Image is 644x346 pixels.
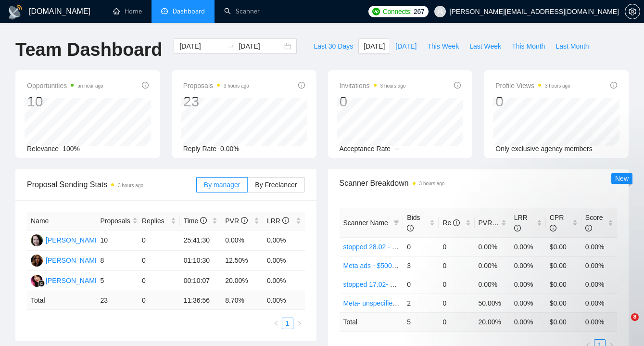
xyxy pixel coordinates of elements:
span: -- [394,145,399,153]
div: 10 [27,92,103,111]
span: to [227,42,235,50]
img: logo [8,4,23,20]
span: info-circle [200,217,207,224]
span: swap-right [227,42,235,50]
time: 3 hours ago [545,83,570,89]
button: [DATE] [390,38,422,54]
span: Last 30 Days [314,41,353,51]
time: 3 hours ago [118,183,143,188]
span: info-circle [454,82,461,89]
td: $0.00 [546,237,581,256]
a: setting [625,8,640,15]
span: right [296,320,302,326]
td: 0 [403,275,439,294]
span: info-circle [282,217,289,224]
td: 20.00 % [475,312,510,331]
a: Meta- unspecified - Feedback+ -AI [343,299,446,307]
button: Last 30 Days [308,38,358,54]
span: PVR [479,219,501,227]
a: Meta ads - $500+/$30+ - Feedback+/cost1k+ -AI [343,262,488,269]
a: IK[PERSON_NAME] [31,256,101,264]
li: Next Page [293,318,305,329]
td: 0.00% [221,231,263,251]
span: 100% [63,145,80,153]
span: LRR [267,217,289,225]
td: 0.00% [263,271,305,291]
button: Last Month [550,38,594,54]
td: 0 [138,251,180,271]
span: Replies [142,216,169,226]
input: Start date [179,41,223,51]
span: Opportunities [27,80,103,91]
td: 5 [403,312,439,331]
span: By manager [204,181,240,189]
td: Total [27,291,96,310]
span: info-circle [298,82,305,89]
span: filter [393,220,399,226]
span: 8 [631,313,639,321]
span: info-circle [585,225,592,231]
span: Profile Views [495,80,570,91]
span: LRR [514,214,528,232]
span: PVR [225,217,248,225]
span: Proposals [183,80,249,91]
th: Name [27,212,96,231]
button: [DATE] [358,38,390,54]
span: Time [184,217,207,225]
span: Score [585,214,603,232]
th: Proposals [96,212,138,231]
span: CPR [550,214,564,232]
span: 267 [414,6,424,17]
td: Total [340,312,404,331]
span: Relevance [27,145,59,153]
li: 1 [282,318,293,329]
td: 11:36:56 [180,291,222,310]
td: 5 [96,271,138,291]
td: 0.00% [475,237,510,256]
button: Last Week [464,38,506,54]
td: 01:10:30 [180,251,222,271]
span: Connects: [383,6,412,17]
span: Reply Rate [183,145,216,153]
td: 12.50% [221,251,263,271]
a: NK[PERSON_NAME] [31,276,101,284]
h1: Team Dashboard [15,38,162,61]
span: [DATE] [364,41,385,51]
span: Only exclusive agency members [495,145,593,153]
div: [PERSON_NAME] [46,255,101,266]
td: 0 [439,275,474,294]
td: 0.00% [263,231,305,251]
a: stopped 28.02 - Google Ads - LeadGen/cases/hook- saved $k [343,243,528,251]
td: 23 [96,291,138,310]
time: 3 hours ago [224,83,249,89]
span: Acceptance Rate [340,145,391,153]
iframe: Intercom live chat [611,313,634,336]
td: 8.70 % [221,291,263,310]
td: $ 0.00 [546,312,581,331]
td: 0 [138,271,180,291]
div: [PERSON_NAME] [46,275,101,286]
img: upwork-logo.png [372,8,380,15]
div: 23 [183,92,249,111]
span: info-circle [142,82,149,89]
div: 0 [495,92,570,111]
span: Scanner Breakdown [340,177,618,189]
td: 20.00% [221,271,263,291]
span: info-circle [550,225,556,231]
time: an hour ago [77,83,103,89]
a: stopped 17.02- Meta ads - ecommerce/cases/ hook- ROAS3+ [343,281,528,288]
td: 0 [439,312,474,331]
td: 0.00% [510,237,546,256]
button: This Week [422,38,464,54]
input: End date [239,41,282,51]
td: 0 [439,256,474,275]
button: This Month [506,38,550,54]
span: filter [391,216,401,230]
span: Bids [407,214,420,232]
span: Invitations [340,80,406,91]
span: New [615,175,629,182]
button: setting [625,4,640,19]
span: user [437,8,443,15]
td: 0.00 % [263,291,305,310]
